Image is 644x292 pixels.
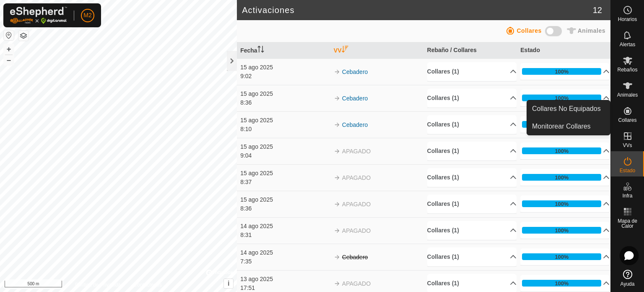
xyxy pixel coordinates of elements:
img: arrow [334,68,340,75]
span: APAGADO [342,280,371,287]
div: 9:04 [240,151,330,160]
button: + [4,44,14,54]
div: 100% [555,174,569,182]
span: VVs [623,143,632,148]
img: arrow [334,95,340,102]
p-accordion-header: 100% [520,63,610,80]
div: 100% [555,68,569,76]
a: Política de Privacidad [75,281,123,289]
p-accordion-header: 100% [520,222,610,239]
p-accordion-header: Collares (1) [427,142,517,160]
span: Collares No Equipados [532,104,601,114]
button: Restablecer Mapa [4,30,14,40]
div: 15 ago 2025 [240,195,330,204]
p-sorticon: Activar para ordenar [342,47,348,54]
a: Collares No Equipados [527,100,610,117]
div: 100% [522,200,601,207]
p-accordion-header: 100% [520,116,610,133]
s: Cebadero [342,254,368,260]
div: 100% [522,174,601,181]
p-accordion-header: Collares (1) [427,221,517,240]
th: Fecha [237,42,330,59]
span: APAGADO [342,227,371,234]
div: 8:36 [240,204,330,213]
img: arrow [334,121,340,128]
div: 7:35 [240,257,330,266]
div: 100% [555,200,569,208]
div: 100% [555,279,569,287]
th: Estado [517,42,610,59]
p-accordion-header: 100% [520,195,610,212]
img: arrow [334,148,340,155]
div: 14 ago 2025 [240,222,330,231]
p-accordion-header: Collares (1) [427,195,517,213]
div: 100% [522,147,601,154]
div: 13 ago 2025 [240,275,330,284]
span: APAGADO [342,201,371,208]
div: 100% [555,253,569,261]
h2: Activaciones [242,5,593,15]
span: APAGADO [342,148,371,155]
a: Contáctenos [134,281,162,289]
button: – [4,55,14,65]
a: Cebadero [342,68,368,75]
span: 12 [593,4,602,16]
div: 100% [522,121,601,128]
div: 100% [522,68,601,75]
div: 15 ago 2025 [240,142,330,151]
div: 100% [522,253,601,260]
div: 15 ago 2025 [240,116,330,125]
div: 100% [522,280,601,287]
p-accordion-header: 100% [520,142,610,159]
p-accordion-header: Collares (1) [427,115,517,134]
span: Collares [618,118,636,123]
img: arrow [334,254,340,260]
span: Collares [517,27,541,34]
img: arrow [334,201,340,208]
div: 100% [555,94,569,102]
div: 100% [555,226,569,234]
span: Ayuda [621,281,635,287]
a: Monitorear Collares [527,118,610,135]
p-accordion-header: 100% [520,169,610,186]
span: Estado [620,168,635,173]
div: 100% [522,227,601,234]
p-accordion-header: 100% [520,248,610,265]
span: Mapa de Calor [613,218,642,229]
div: 15 ago 2025 [240,169,330,178]
p-sorticon: Activar para ordenar [257,47,264,54]
a: Cebadero [342,121,368,128]
span: Animales [617,92,638,97]
div: 100% [522,95,601,101]
span: Alertas [620,42,635,47]
button: i [224,279,233,288]
span: APAGADO [342,174,371,181]
a: Ayuda [611,266,644,290]
button: Capas del Mapa [18,31,29,41]
span: M2 [83,11,91,20]
th: VV [330,42,424,59]
img: Logo Gallagher [10,7,67,24]
p-accordion-header: Collares (1) [427,89,517,108]
div: 15 ago 2025 [240,63,330,72]
div: 8:10 [240,125,330,134]
div: 15 ago 2025 [240,89,330,98]
img: arrow [334,174,340,181]
span: Horarios [618,17,637,22]
span: Animales [578,27,605,34]
p-accordion-header: Collares (1) [427,247,517,266]
div: 8:31 [240,231,330,239]
span: Infra [622,193,632,198]
img: arrow [334,280,340,287]
img: arrow [334,227,340,234]
div: 8:36 [240,98,330,107]
div: 8:37 [240,178,330,187]
span: Monitorear Collares [532,121,591,132]
div: 100% [555,147,569,155]
a: Cebadero [342,95,368,102]
div: 14 ago 2025 [240,248,330,257]
div: 9:02 [240,72,330,81]
p-accordion-header: 100% [520,89,610,106]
